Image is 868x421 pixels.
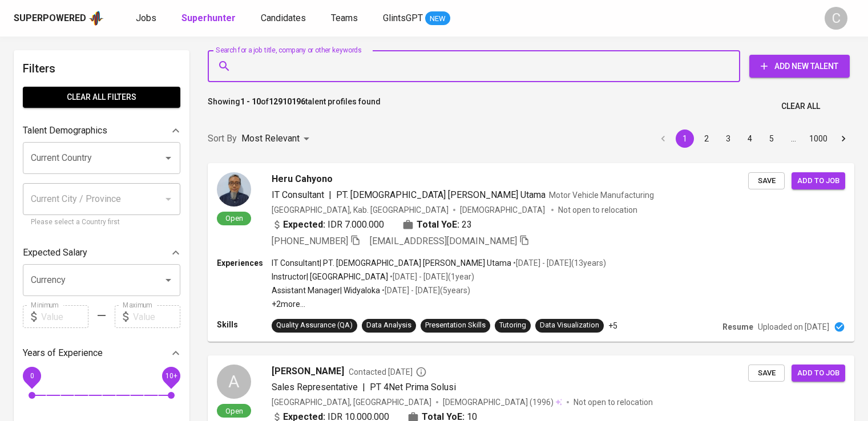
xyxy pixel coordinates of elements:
button: Save [748,365,785,382]
button: Add New Talent [749,55,850,78]
span: [PHONE_NUMBER] [272,236,348,246]
span: Add New Talent [758,59,841,74]
span: Teams [331,13,358,23]
b: Superhunter [181,13,236,23]
span: Save [754,367,779,380]
b: 1 - 10 [240,97,261,106]
p: Expected Salary [23,246,87,260]
button: page 1 [676,129,694,148]
span: 23 [462,218,472,232]
p: Years of Experience [23,346,103,360]
span: Open [221,406,248,416]
p: Uploaded on [DATE] [758,321,829,333]
p: IT Consultant | PT. [DEMOGRAPHIC_DATA] [PERSON_NAME] Utama [272,257,511,269]
div: [GEOGRAPHIC_DATA], [GEOGRAPHIC_DATA] [272,396,431,408]
a: Teams [331,11,360,26]
span: 10+ [165,372,177,380]
span: [DEMOGRAPHIC_DATA] [443,396,530,408]
div: Presentation Skills [425,320,486,331]
p: Skills [217,319,272,330]
div: Most Relevant [241,128,313,149]
div: Data Analysis [366,320,411,331]
span: PT. [DEMOGRAPHIC_DATA] [PERSON_NAME] Utama [336,189,546,200]
a: Superhunter [181,11,238,26]
span: Contacted [DATE] [349,366,427,378]
button: Go to page 5 [762,129,781,148]
button: Go to page 3 [719,129,737,148]
span: IT Consultant [272,189,324,200]
div: IDR 7.000.000 [272,218,384,232]
span: Clear All [781,99,820,114]
span: [PERSON_NAME] [272,365,344,378]
button: Clear All [777,96,825,117]
button: Add to job [792,365,845,382]
div: Talent Demographics [23,119,180,142]
span: Candidates [261,13,306,23]
span: Heru Cahyono [272,172,333,186]
p: Resume [722,321,753,333]
button: Go to page 1000 [806,129,831,148]
p: Experiences [217,257,272,269]
div: … [784,133,802,144]
a: OpenHeru CahyonoIT Consultant|PT. [DEMOGRAPHIC_DATA] [PERSON_NAME] UtamaMotor Vehicle Manufacturi... [208,163,854,342]
a: GlintsGPT NEW [383,11,450,26]
button: Add to job [792,172,845,190]
b: 12910196 [269,97,305,106]
div: Quality Assurance (QA) [276,320,353,331]
p: Assistant Manager | Widyaloka [272,285,380,296]
span: Add to job [797,175,839,188]
span: 0 [30,372,34,380]
b: Total YoE: [417,218,459,232]
div: Tutoring [499,320,526,331]
a: Jobs [136,11,159,26]
span: Jobs [136,13,156,23]
span: PT 4Net Prima Solusi [370,382,456,392]
span: | [362,380,365,394]
img: app logo [88,10,104,27]
button: Open [160,272,176,288]
button: Go to page 2 [697,129,716,148]
span: NEW [425,13,450,25]
p: Showing of talent profiles found [208,96,381,117]
p: Talent Demographics [23,124,107,137]
p: Instructor | [GEOGRAPHIC_DATA] [272,271,388,282]
button: Go to next page [834,129,853,148]
b: Expected: [283,218,325,232]
div: (1996) [443,396,562,408]
p: Sort By [208,132,237,145]
p: Not open to relocation [558,204,637,216]
svg: By Batam recruiter [415,366,427,378]
div: Expected Salary [23,241,180,264]
button: Clear All filters [23,87,180,108]
span: Save [754,175,779,188]
a: Candidates [261,11,308,26]
input: Value [41,305,88,328]
p: • [DATE] - [DATE] ( 5 years ) [380,285,470,296]
span: Motor Vehicle Manufacturing [549,191,654,200]
span: [EMAIL_ADDRESS][DOMAIN_NAME] [370,236,517,246]
img: 0192a7bf4262ae011907fb17311cb18f.jpg [217,172,251,207]
span: Add to job [797,367,839,380]
p: Not open to relocation [574,396,653,408]
p: • [DATE] - [DATE] ( 1 year ) [388,271,474,282]
nav: pagination navigation [652,129,854,148]
div: Data Visualization [540,320,599,331]
div: C [825,7,847,30]
div: Superpowered [14,12,86,25]
button: Go to page 4 [741,129,759,148]
button: Save [748,172,785,190]
span: Clear All filters [32,90,171,104]
div: A [217,365,251,399]
span: Sales Representative [272,382,358,392]
p: Most Relevant [241,132,300,145]
span: GlintsGPT [383,13,423,23]
p: +2 more ... [272,298,606,310]
h6: Filters [23,59,180,78]
p: • [DATE] - [DATE] ( 13 years ) [511,257,606,269]
div: Years of Experience [23,342,180,365]
div: [GEOGRAPHIC_DATA], Kab. [GEOGRAPHIC_DATA] [272,204,449,216]
p: Please select a Country first [31,217,172,228]
span: | [329,188,332,202]
a: Superpoweredapp logo [14,10,104,27]
span: [DEMOGRAPHIC_DATA] [460,204,547,216]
